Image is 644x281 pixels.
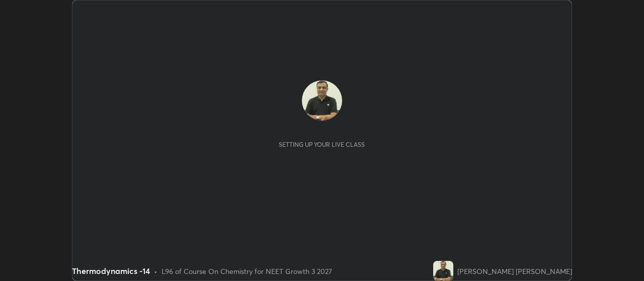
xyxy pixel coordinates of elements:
[302,80,342,121] img: c1bf5c605d094494930ac0d8144797cf.jpg
[72,265,150,277] div: Thermodynamics -14
[279,141,365,148] div: Setting up your live class
[457,266,572,276] div: [PERSON_NAME] [PERSON_NAME]
[154,266,157,276] div: •
[433,261,453,281] img: c1bf5c605d094494930ac0d8144797cf.jpg
[162,266,332,276] div: L96 of Course On Chemistry for NEET Growth 3 2027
